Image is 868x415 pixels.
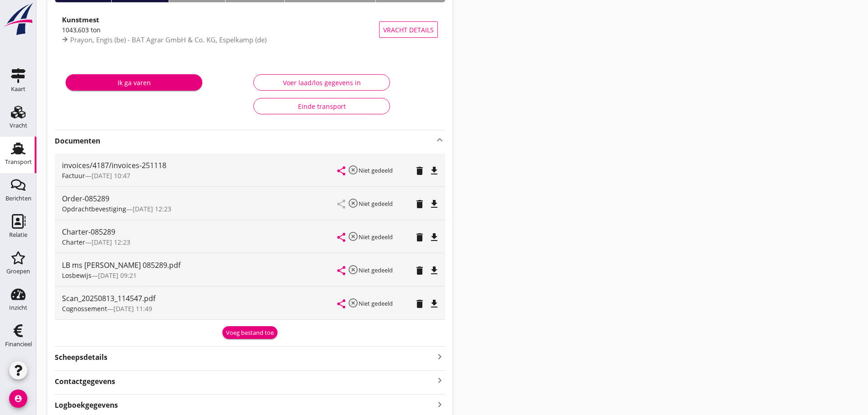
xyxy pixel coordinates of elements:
small: Niet gedeeld [359,266,393,274]
img: logo-small.a267ee39.svg [2,2,35,36]
small: Niet gedeeld [359,233,393,241]
strong: Documenten [55,136,434,146]
button: Einde transport [253,98,390,114]
strong: Contactgegevens [55,376,115,387]
div: invoices/4187/invoices-251118 [62,160,338,171]
span: Factuur [62,171,85,180]
div: — [62,171,338,180]
span: Opdrachtbevestiging [62,205,126,213]
div: Relatie [9,232,27,238]
div: Kaart [11,86,26,92]
i: share [336,298,347,309]
small: Niet gedeeld [359,166,393,174]
i: keyboard_arrow_right [434,350,445,363]
div: Voeg bestand toe [226,328,274,338]
div: Financieel [5,341,32,347]
span: [DATE] 09:21 [98,271,137,280]
i: file_download [429,199,440,210]
div: Order-085289 [62,193,338,204]
div: Ik ga varen [73,78,195,87]
button: Ik ga varen [66,74,202,91]
div: Berichten [5,195,31,201]
i: share [336,265,347,276]
div: Transport [5,159,32,165]
i: file_download [429,265,440,276]
div: LB ms [PERSON_NAME] 085289.pdf [62,260,338,271]
div: Groepen [6,268,30,274]
button: Vracht details [379,21,438,38]
i: highlight_off [348,198,359,209]
i: share [336,165,347,176]
div: 1043,603 ton [62,25,379,35]
span: [DATE] 12:23 [92,238,130,246]
i: keyboard_arrow_up [434,134,445,145]
span: Losbewijs [62,271,92,280]
span: [DATE] 12:23 [133,205,171,213]
span: Prayon, Engis (be) - BAT Agrar GmbH & Co. KG, Espelkamp (de) [70,35,267,44]
i: account_circle [9,389,27,408]
strong: Scheepsdetails [55,352,108,363]
i: delete [414,165,425,176]
i: file_download [429,298,440,309]
i: keyboard_arrow_right [434,374,445,387]
div: Einde transport [261,102,382,111]
button: Voer laad/los gegevens in [253,74,390,91]
div: — [62,304,338,313]
i: file_download [429,232,440,243]
i: highlight_off [348,264,359,275]
span: Charter [62,238,85,246]
span: [DATE] 11:49 [113,304,152,313]
div: Vracht [10,123,27,128]
i: delete [414,232,425,243]
button: Voeg bestand toe [222,326,277,339]
i: delete [414,199,425,210]
i: highlight_off [348,231,359,242]
i: file_download [429,165,440,176]
small: Niet gedeeld [359,200,393,208]
i: highlight_off [348,297,359,308]
div: Inzicht [9,305,27,311]
strong: Logboekgegevens [55,400,118,410]
i: delete [414,298,425,309]
i: keyboard_arrow_right [434,398,445,410]
i: highlight_off [348,164,359,175]
div: — [62,204,338,214]
div: — [62,271,338,280]
small: Niet gedeeld [359,299,393,307]
span: Cognossement [62,304,107,313]
div: Voer laad/los gegevens in [261,78,382,87]
span: [DATE] 10:47 [92,171,130,180]
div: — [62,237,338,247]
div: Scan_20250813_114547.pdf [62,293,338,304]
i: delete [414,265,425,276]
span: Vracht details [383,25,434,35]
div: Charter-085289 [62,226,338,237]
a: Kunstmest1043,603 tonPrayon, Engis (be) - BAT Agrar GmbH & Co. KG, Espelkamp (de)Vracht details [55,10,445,50]
i: share [336,232,347,243]
strong: Kunstmest [62,15,99,24]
